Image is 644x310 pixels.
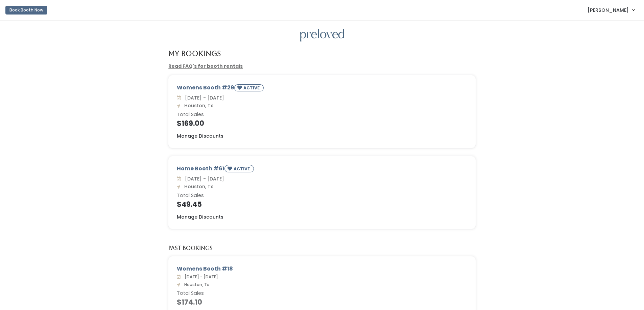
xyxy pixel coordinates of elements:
u: Manage Discounts [177,214,223,220]
span: [DATE] - [DATE] [182,175,224,182]
small: ACTIVE [234,166,251,172]
a: [PERSON_NAME] [581,3,641,17]
h5: Past Bookings [168,245,213,251]
a: Book Booth Now [5,3,47,18]
h4: $169.00 [177,119,467,127]
h6: Total Sales [177,291,467,296]
div: Womens Booth #29 [177,84,467,94]
span: Houston, Tx [182,102,213,109]
button: Book Booth Now [5,6,47,15]
span: [PERSON_NAME] [588,6,629,14]
a: Manage Discounts [177,133,223,140]
h4: $174.10 [177,298,467,306]
span: Houston, Tx [182,282,209,287]
h4: $49.45 [177,200,467,208]
div: Home Booth #61 [177,165,467,175]
small: ACTIVE [243,85,261,91]
h6: Total Sales [177,112,467,117]
a: Read FAQ's for booth rentals [168,63,243,69]
a: Manage Discounts [177,214,223,221]
div: Womens Booth #18 [177,265,467,273]
span: Houston, Tx [182,183,213,190]
h4: My Bookings [168,50,221,57]
span: [DATE] - [DATE] [182,94,224,101]
span: [DATE] - [DATE] [182,274,218,280]
img: preloved logo [300,29,344,42]
h6: Total Sales [177,193,467,198]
